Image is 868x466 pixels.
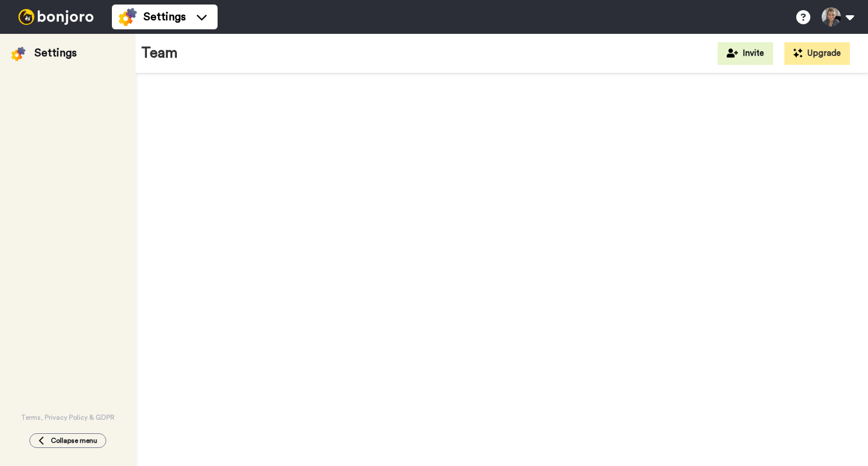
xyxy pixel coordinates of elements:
[144,9,186,25] span: Settings
[718,42,773,65] button: Invite
[34,45,77,61] div: Settings
[784,42,850,65] button: Upgrade
[29,433,106,448] button: Collapse menu
[141,45,178,61] h1: Team
[14,9,98,25] img: bj-logo-header-white.svg
[51,436,97,445] span: Collapse menu
[11,47,25,61] img: settings-colored.svg
[119,8,137,26] img: settings-colored.svg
